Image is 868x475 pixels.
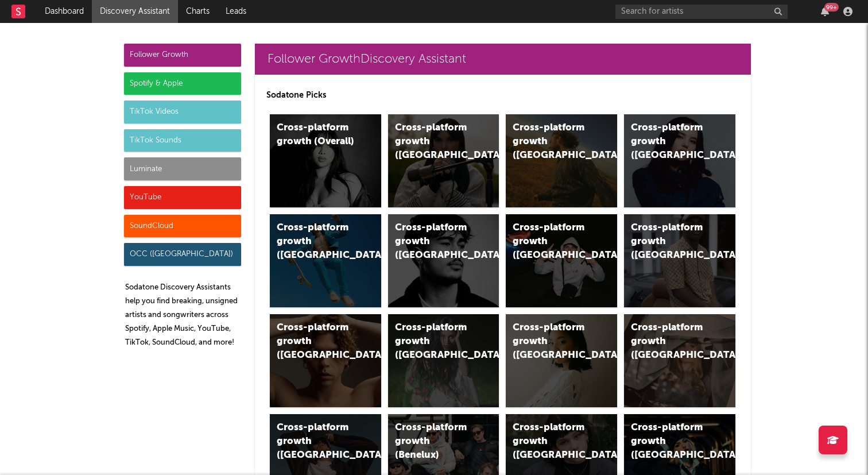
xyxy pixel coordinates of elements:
div: Cross-platform growth ([GEOGRAPHIC_DATA]/GSA) [513,221,591,262]
div: Cross-platform growth ([GEOGRAPHIC_DATA]) [513,121,591,163]
div: TikTok Sounds [124,129,241,152]
div: Cross-platform growth ([GEOGRAPHIC_DATA]) [513,321,591,362]
div: Cross-platform growth ([GEOGRAPHIC_DATA]) [277,421,355,462]
div: TikTok Videos [124,101,241,123]
div: OCC ([GEOGRAPHIC_DATA]) [124,243,241,266]
div: Cross-platform growth (Benelux) [395,421,473,462]
a: Cross-platform growth ([GEOGRAPHIC_DATA]) [624,314,735,407]
a: Cross-platform growth ([GEOGRAPHIC_DATA]/GSA) [506,214,617,307]
button: 99+ [821,7,829,16]
div: Cross-platform growth ([GEOGRAPHIC_DATA]) [631,321,709,362]
div: Spotify & Apple [124,72,241,95]
a: Cross-platform growth ([GEOGRAPHIC_DATA]) [388,214,499,307]
div: Cross-platform growth ([GEOGRAPHIC_DATA]) [395,121,473,163]
div: Cross-platform growth ([GEOGRAPHIC_DATA]) [513,421,591,462]
div: Luminate [124,157,241,180]
div: Cross-platform growth (Overall) [277,121,355,149]
a: Cross-platform growth ([GEOGRAPHIC_DATA]) [624,214,735,307]
a: Cross-platform growth ([GEOGRAPHIC_DATA]) [506,314,617,407]
a: Cross-platform growth ([GEOGRAPHIC_DATA]) [270,314,381,407]
div: Cross-platform growth ([GEOGRAPHIC_DATA]) [395,321,473,362]
div: 99 + [824,3,839,11]
div: Cross-platform growth ([GEOGRAPHIC_DATA]) [631,221,709,262]
div: Cross-platform growth ([GEOGRAPHIC_DATA]) [631,421,709,462]
p: Sodatone Discovery Assistants help you find breaking, unsigned artists and songwriters across Spo... [125,281,241,350]
a: Cross-platform growth ([GEOGRAPHIC_DATA]) [506,114,617,207]
a: Follower GrowthDiscovery Assistant [255,44,751,75]
input: Search for artists [615,5,788,19]
div: Cross-platform growth ([GEOGRAPHIC_DATA]) [631,121,709,163]
div: YouTube [124,186,241,209]
div: Follower Growth [124,44,241,67]
div: Cross-platform growth ([GEOGRAPHIC_DATA]) [277,321,355,362]
a: Cross-platform growth ([GEOGRAPHIC_DATA]) [388,314,499,407]
div: Cross-platform growth ([GEOGRAPHIC_DATA]) [395,221,473,262]
a: Cross-platform growth (Overall) [270,114,381,207]
p: Sodatone Picks [266,88,739,102]
div: SoundCloud [124,215,241,238]
a: Cross-platform growth ([GEOGRAPHIC_DATA]) [270,214,381,307]
a: Cross-platform growth ([GEOGRAPHIC_DATA]) [388,114,499,207]
a: Cross-platform growth ([GEOGRAPHIC_DATA]) [624,114,735,207]
div: Cross-platform growth ([GEOGRAPHIC_DATA]) [277,221,355,262]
